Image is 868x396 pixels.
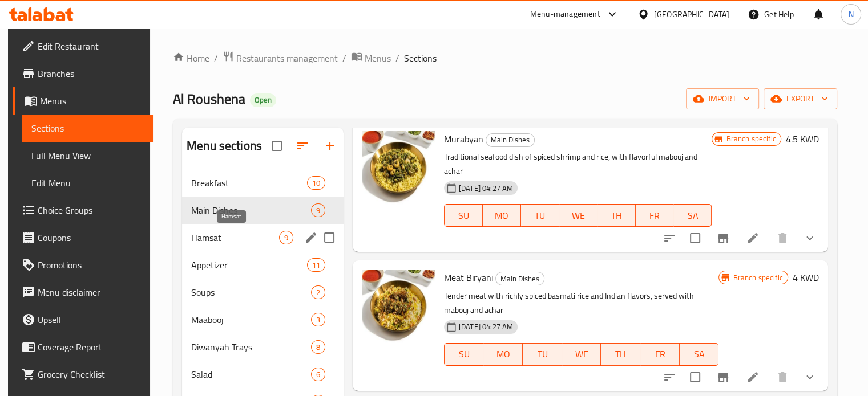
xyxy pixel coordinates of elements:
span: 3 [312,315,325,325]
button: import [686,88,759,109]
button: TH [597,204,636,227]
button: MO [483,204,521,227]
li: / [342,51,346,65]
button: SA [673,204,712,227]
a: Choice Groups [13,197,153,224]
div: items [311,340,325,354]
span: Sort sections [289,132,316,160]
span: Sections [31,121,144,135]
span: N [848,8,853,21]
div: Soups2 [182,279,344,306]
span: Hamsat [191,231,279,244]
a: Edit Menu [22,169,153,197]
span: TH [602,207,631,224]
span: Select all sections [265,134,289,158]
span: WE [564,207,593,224]
div: Main Dishes [486,133,535,147]
span: Murabyan [444,130,483,148]
span: WE [567,346,597,362]
span: 9 [312,205,325,216]
span: SU [449,346,479,362]
span: [DATE] 04:27 AM [454,321,518,332]
span: Salad [191,368,311,381]
a: Branches [13,60,153,87]
span: Menus [365,51,391,65]
div: Menu-management [530,7,600,21]
button: sort-choices [656,364,683,391]
span: Menu disclaimer [38,285,144,299]
img: Murabyan [362,131,435,204]
div: Appetizer11 [182,251,344,279]
button: edit [302,229,320,246]
a: Coverage Report [13,333,153,361]
span: Main Dishes [191,203,311,217]
button: WE [559,204,597,227]
span: Al Roushena [173,86,245,112]
span: [DATE] 04:27 AM [454,183,518,194]
a: Coupons [13,224,153,251]
button: TU [523,343,562,366]
span: Soups [191,285,311,299]
span: import [695,92,750,106]
span: Maabooj [191,313,311,326]
span: 2 [312,287,325,298]
div: items [311,368,325,381]
button: SA [680,343,719,366]
a: Promotions [13,251,153,279]
span: Restaurants management [236,51,338,65]
div: Main Dishes [495,272,544,285]
p: Traditional seafood dish of spiced shrimp and rice, with flavorful mabouj and achar [444,150,712,178]
div: [GEOGRAPHIC_DATA] [654,8,729,21]
a: Home [173,51,209,65]
div: items [307,176,325,190]
button: Branch-specific-item [709,364,737,391]
li: / [214,51,218,65]
span: Select to update [683,365,707,389]
div: Diwanyah Trays8 [182,333,344,361]
span: export [773,92,828,106]
a: Upsell [13,306,153,333]
div: Breakfast10 [182,169,344,197]
div: Salad6 [182,361,344,388]
span: TH [605,346,636,362]
div: Maabooj3 [182,306,344,333]
span: Edit Menu [31,176,144,190]
div: items [279,231,293,244]
button: TU [521,204,559,227]
span: Main Dishes [496,272,544,285]
a: Menus [351,51,391,66]
a: Menu disclaimer [13,279,153,306]
button: show more [796,224,823,252]
span: MO [487,207,516,224]
div: items [307,258,325,272]
button: MO [483,343,523,366]
span: 8 [312,342,325,353]
li: / [395,51,399,65]
div: Open [250,93,276,107]
span: TU [526,207,555,224]
span: Choice Groups [38,203,144,217]
button: WE [562,343,601,366]
button: export [764,88,837,109]
span: Coverage Report [38,340,144,354]
span: SU [449,207,478,224]
button: sort-choices [656,224,683,252]
span: Branches [38,67,144,80]
a: Edit menu item [746,370,760,384]
a: Restaurants management [223,51,338,66]
a: Edit menu item [746,231,760,245]
span: 10 [308,178,325,189]
span: Edit Restaurant [38,39,144,53]
span: Open [250,95,276,105]
div: Breakfast [191,176,307,190]
a: Grocery Checklist [13,361,153,388]
h2: Menu sections [187,137,262,154]
span: Menus [40,94,144,108]
button: Branch-specific-item [709,224,737,252]
span: Diwanyah Trays [191,340,311,354]
span: FR [640,207,669,224]
button: SU [444,204,483,227]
